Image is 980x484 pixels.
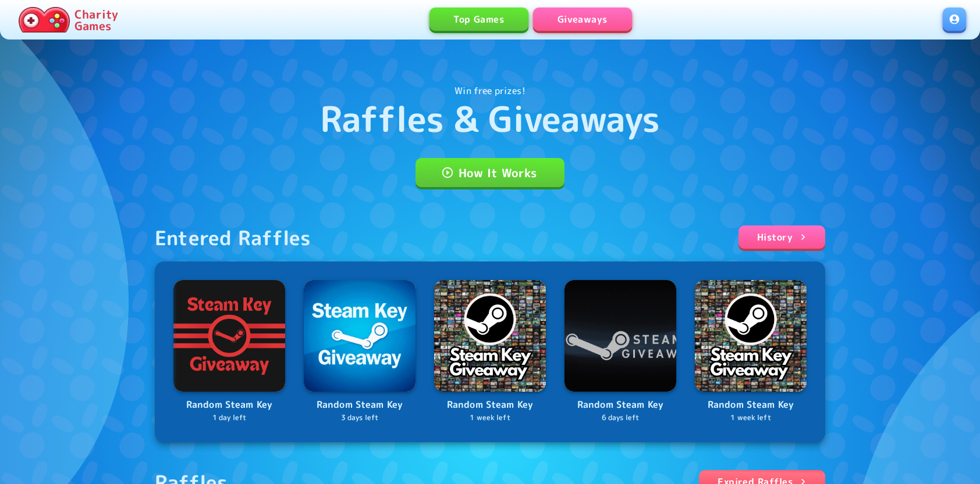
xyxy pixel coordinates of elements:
a: Giveaways [533,8,632,31]
a: Charity Games [14,5,123,35]
h1: Raffles & Giveaways [320,98,660,139]
a: How It Works [416,158,564,187]
img: Charity.Games [19,7,70,33]
a: LogoRandom Steam Key6 days left [564,280,676,424]
a: LogoRandom Steam Key1 day left [173,280,285,424]
p: 6 days left [564,413,676,424]
a: LogoRandom Steam Key3 days left [304,280,416,424]
a: History [738,225,825,249]
img: Logo [304,280,416,392]
p: Charity Games [74,8,118,31]
div: Entered Raffles [155,225,311,250]
p: Random Steam Key [695,397,807,413]
p: 1 week left [434,413,546,424]
img: Logo [695,280,807,392]
p: Win free prizes! [455,84,525,98]
p: Random Steam Key [173,397,285,413]
img: Logo [173,280,285,392]
p: Random Steam Key [434,397,546,413]
p: 1 week left [695,413,807,424]
p: 3 days left [304,413,416,424]
p: 1 day left [173,413,285,424]
a: LogoRandom Steam Key1 week left [434,280,546,424]
a: LogoRandom Steam Key1 week left [695,280,807,424]
a: Top Games [429,8,528,31]
p: Random Steam Key [564,397,676,413]
img: Logo [434,280,546,392]
img: Logo [564,280,676,392]
p: Random Steam Key [304,397,416,413]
